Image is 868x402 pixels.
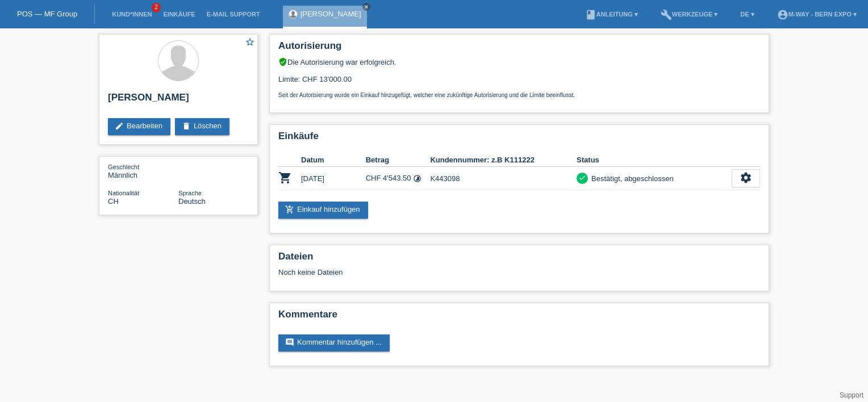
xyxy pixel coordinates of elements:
[301,153,366,167] th: Datum
[278,57,760,66] div: Die Autorisierung war erfolgreich.
[245,37,255,49] a: star_border
[278,66,760,98] div: Limite: CHF 13'000.00
[588,173,674,185] div: Bestätigt, abgeschlossen
[740,171,752,184] i: settings
[17,10,77,18] a: POS — MF Group
[108,164,139,170] span: Geschlecht
[152,3,161,12] span: 2
[178,197,206,206] span: Deutsch
[278,171,292,185] i: POSP00028284
[278,57,287,66] i: verified_user
[578,174,586,182] i: check
[579,11,644,18] a: bookAnleitung ▾
[577,153,732,167] th: Status
[201,11,266,18] a: E-Mail Support
[585,9,596,20] i: book
[278,309,760,326] h2: Kommentare
[106,11,157,18] a: Kund*innen
[362,3,370,11] a: close
[301,167,366,190] td: [DATE]
[771,11,862,18] a: account_circlem-way - Bern Expo ▾
[840,391,863,399] a: Support
[278,40,760,57] h2: Autorisierung
[175,118,229,135] a: deleteLöschen
[366,153,431,167] th: Betrag
[301,10,361,18] a: [PERSON_NAME]
[661,9,672,20] i: build
[364,4,369,10] i: close
[115,122,124,131] i: edit
[278,92,760,98] p: Seit der Autorisierung wurde ein Einkauf hinzugefügt, welcher eine zukünftige Autorisierung und d...
[366,167,431,190] td: CHF 4'543.50
[108,162,178,179] div: Männlich
[278,202,368,219] a: add_shopping_cartEinkauf hinzufügen
[278,334,390,351] a: commentKommentar hinzufügen ...
[413,174,422,183] i: Fixe Raten (24 Raten)
[278,131,760,148] h2: Einkäufe
[430,153,577,167] th: Kundennummer: z.B K111222
[777,9,788,20] i: account_circle
[278,268,625,277] div: Noch keine Dateien
[285,338,294,347] i: comment
[735,11,759,18] a: DE ▾
[655,11,724,18] a: buildWerkzeuge ▾
[278,251,760,268] h2: Dateien
[108,92,249,109] h2: [PERSON_NAME]
[108,197,119,206] span: Schweiz
[157,11,201,18] a: Einkäufe
[245,37,255,47] i: star_border
[108,118,170,135] a: editBearbeiten
[178,190,202,196] span: Sprache
[182,122,191,131] i: delete
[430,167,577,190] td: K443098
[108,190,139,196] span: Nationalität
[285,205,294,214] i: add_shopping_cart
